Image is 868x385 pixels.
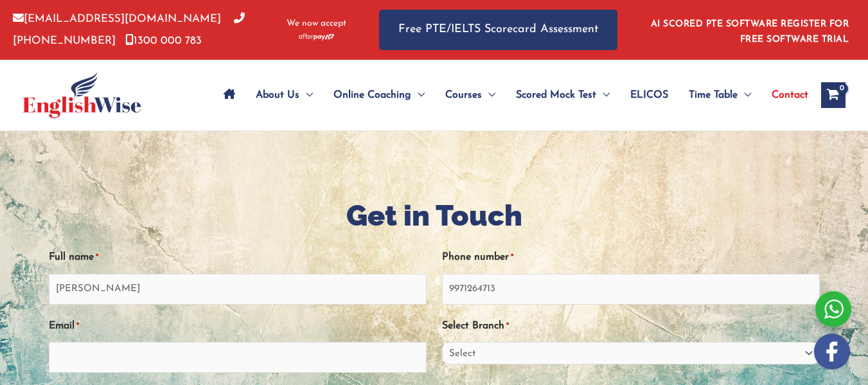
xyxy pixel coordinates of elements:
[442,247,513,268] label: Phone number
[256,73,299,118] span: About Us
[516,73,596,118] span: Scored Mock Test
[333,73,411,118] span: Online Coaching
[620,73,678,118] a: ELICOS
[761,73,808,118] a: Contact
[506,73,620,118] a: Scored Mock TestMenu Toggle
[643,9,855,51] aside: Header Widget 1
[596,73,610,118] span: Menu Toggle
[411,73,425,118] span: Menu Toggle
[287,17,346,30] span: We now accept
[689,73,738,118] span: Time Table
[49,247,98,268] label: Full name
[738,73,751,118] span: Menu Toggle
[299,33,334,40] img: Afterpay-Logo
[445,73,482,118] span: Courses
[630,73,668,118] span: ELICOS
[13,13,221,24] a: [EMAIL_ADDRESS][DOMAIN_NAME]
[49,316,79,337] label: Email
[13,13,245,46] a: [PHONE_NUMBER]
[772,73,808,118] span: Contact
[49,195,820,236] h1: Get in Touch
[125,35,202,46] a: 1300 000 783
[482,73,495,118] span: Menu Toggle
[678,73,761,118] a: Time TableMenu Toggle
[22,72,141,118] img: cropped-ew-logo
[299,73,313,118] span: Menu Toggle
[821,82,846,108] a: View Shopping Cart, empty
[245,73,323,118] a: About UsMenu Toggle
[435,73,506,118] a: CoursesMenu Toggle
[442,316,509,337] label: Select Branch
[213,73,808,118] nav: Site Navigation: Main Menu
[651,19,849,44] a: AI SCORED PTE SOFTWARE REGISTER FOR FREE SOFTWARE TRIAL
[814,334,850,370] img: white-facebook.png
[323,73,435,118] a: Online CoachingMenu Toggle
[379,10,617,50] a: Free PTE/IELTS Scorecard Assessment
